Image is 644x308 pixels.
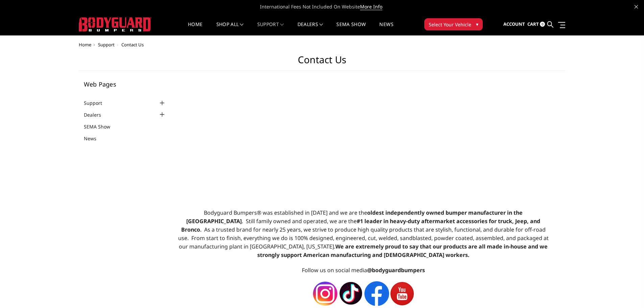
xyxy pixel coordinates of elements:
[424,18,483,30] button: Select Your Vehicle
[216,22,244,35] a: shop all
[302,266,425,274] span: Follow us on social media
[121,42,144,48] span: Contact Us
[186,209,523,225] strong: oldest independently owned bumper manufacturer in the [GEOGRAPHIC_DATA]
[527,21,539,27] span: Cart
[429,21,471,28] span: Select Your Vehicle
[390,282,414,305] img: youtube-icon-1.png
[336,22,366,35] a: SEMA Show
[84,123,119,130] a: SEMA Show
[364,281,389,306] img: facebook-icon-1.png
[540,22,545,27] span: 0
[503,15,525,33] a: Account
[188,22,202,35] a: Home
[84,81,166,87] h5: Web Pages
[181,217,541,233] strong: #1 leader in heavy-duty aftermarket accessories for truck, Jeep, and Bronco
[84,99,111,106] a: Support
[379,22,393,35] a: News
[610,276,644,308] iframe: Chat Widget
[339,281,363,306] img: tiktok-icon-1.png
[79,42,91,48] a: Home
[84,135,105,142] a: News
[257,22,284,35] a: Support
[98,42,115,48] a: Support
[476,21,478,28] span: ▾
[297,22,323,35] a: Dealers
[178,209,549,259] span: Bodyguard Bumpers® was established in [DATE] and we are the . Still family owned and operated, we...
[527,15,545,33] a: Cart 0
[257,243,548,259] strong: We are extremely proud to say that our products are all made in-house and we strongly support Ame...
[360,3,382,10] a: More Info
[313,282,337,306] img: instagram-icon-1.png
[84,111,110,118] a: Dealers
[503,21,525,27] span: Account
[367,266,425,274] strong: @bodyguardbumpers
[79,54,566,71] h1: Contact Us
[79,17,151,31] img: BODYGUARD BUMPERS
